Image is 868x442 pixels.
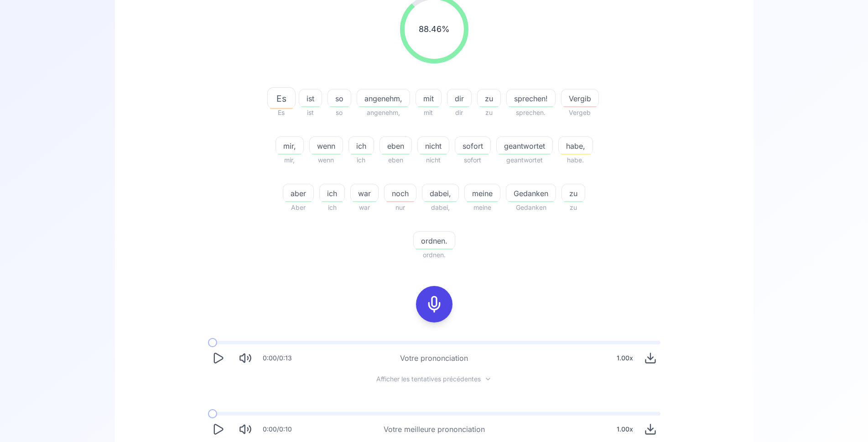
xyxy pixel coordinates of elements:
div: 1.00 x [613,420,637,438]
span: angenehm, [357,107,410,118]
span: Afficher les tentatives précédentes [376,374,481,384]
button: Mute [235,419,255,439]
span: nicht [418,140,449,151]
span: habe, [559,140,593,151]
span: ordnen. [414,235,455,246]
button: Vergib [561,89,599,107]
span: ist [299,93,322,104]
button: Download audio [640,348,660,368]
div: 0:00 / 0:10 [263,425,292,434]
span: Es [270,107,293,118]
span: zu [561,202,585,213]
span: geantwortet [497,140,552,151]
span: sofort [455,155,491,166]
span: ich [349,140,374,151]
button: nicht [417,136,449,155]
button: wenn [309,136,343,155]
span: nur [384,202,416,213]
span: ich [319,202,345,213]
button: sprechen! [506,89,556,107]
span: aber [283,188,313,199]
span: mir, [275,155,304,166]
button: Play [208,419,228,439]
button: mit [416,89,442,107]
span: meine [465,188,500,199]
button: geantwortet [496,136,553,155]
button: aber [283,184,314,202]
button: sofort [455,136,491,155]
span: wenn [310,140,343,151]
div: Votre prononciation [400,353,468,364]
button: war [350,184,379,202]
span: noch [385,188,416,199]
span: nicht [417,155,449,166]
span: Aber [283,202,314,213]
span: meine [464,202,500,213]
div: 0:00 / 0:13 [263,354,292,363]
button: Afficher les tentatives précédentes [369,375,499,383]
button: ich [319,184,345,202]
button: Download audio [640,419,660,439]
span: wenn [309,155,343,166]
button: ordnen. [413,231,455,250]
span: ich [320,188,344,199]
button: meine [464,184,500,202]
span: so [328,93,351,104]
button: zu [477,89,501,107]
button: Es [270,89,293,107]
span: sofort [455,140,490,151]
span: zu [477,107,501,118]
button: mir, [275,136,304,155]
span: war [350,202,379,213]
span: mir, [276,140,303,151]
span: eben [379,155,412,166]
span: angenehm, [357,93,410,104]
span: mit [416,93,441,104]
span: 88.46 % [419,23,450,36]
span: dabei, [422,202,459,213]
span: zu [562,188,585,199]
span: sprechen! [507,93,555,104]
span: sprechen. [506,107,556,118]
div: 1.00 x [613,349,637,367]
span: ordnen. [413,250,455,260]
span: ist [299,107,322,118]
button: Gedanken [506,184,556,202]
span: geantwortet [496,155,553,166]
button: zu [561,184,585,202]
span: ich [348,155,374,166]
span: mit [416,107,442,118]
span: dir [447,93,471,104]
button: angenehm, [357,89,410,107]
button: eben [379,136,412,155]
button: so [327,89,351,107]
button: Play [208,348,228,368]
button: dir [447,89,472,107]
button: habe, [558,136,593,155]
span: Vergib [561,93,598,104]
div: Votre meilleure prononciation [384,424,485,435]
button: ist [299,89,322,107]
button: Mute [235,348,255,368]
span: Vergeb [561,107,599,118]
span: eben [380,140,411,151]
span: dabei, [422,188,458,199]
span: Gedanken [506,202,556,213]
span: zu [478,93,500,104]
span: war [351,188,378,199]
span: dir [447,107,472,118]
button: dabei, [422,184,459,202]
span: habe. [558,155,593,166]
span: Gedanken [506,188,556,199]
button: noch [384,184,416,202]
span: so [327,107,351,118]
button: ich [348,136,374,155]
span: Es [268,92,295,105]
